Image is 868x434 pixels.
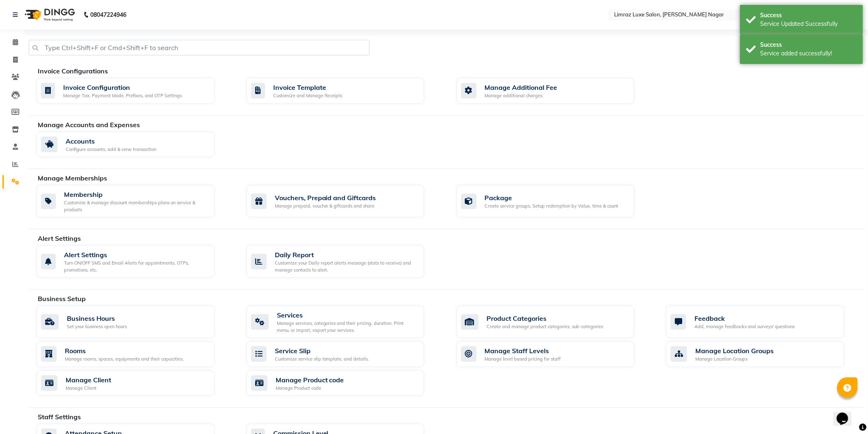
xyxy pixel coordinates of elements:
[64,260,208,273] div: Turn ON/OFF SMS and Email Alerts for appointments, OTPs, promotions, etc.
[37,78,234,104] a: Invoice ConfigurationManage Tax, Payment Mode, Prefixes, and OTP Settings
[64,199,208,213] div: Customise & manage discount memberships plans on service & products
[761,41,857,49] div: Success
[247,78,444,104] a: Invoice TemplateCustomize and Manage Receipts
[275,203,376,210] div: Manage prepaid, voucher & giftcards and share
[37,341,234,367] a: RoomsManage rooms, spaces, equipments and their capacities.
[694,323,795,330] div: Add, manage feedbacks and surveys' questions
[695,346,774,356] div: Manage Location Groups
[275,260,418,273] div: Customize your Daily report alerts message (stats to receive) and manage contacts to alert.
[666,306,864,338] a: FeedbackAdd, manage feedbacks and surveys' questions
[694,313,795,323] div: Feedback
[66,136,156,146] div: Accounts
[275,356,369,363] div: Customize service slip template, and details.
[666,341,864,367] a: Manage Location GroupsManage Location Groups
[64,190,208,199] div: Membership
[457,185,654,217] a: PackageCreate service groups, Setup redemption by Value, time & count
[66,146,156,153] div: Configure accounts, add & view transaction
[66,385,111,392] div: Manage Client
[63,92,182,99] div: Manage Tax, Payment Mode, Prefixes, and OTP Settings
[485,356,561,363] div: Manage level based pricing for staff
[247,370,444,396] a: Manage Product codeManage Product code
[37,370,234,396] a: Manage ClientManage Client
[761,49,857,58] div: Service added successfully!
[247,341,444,367] a: Service SlipCustomize service slip template, and details.
[276,375,344,385] div: Manage Product code
[761,20,857,28] div: Service Updated Successfully
[485,92,557,99] div: Manage additional charges
[65,356,184,363] div: Manage rooms, spaces, equipments and their capacities.
[67,313,127,323] div: Business Hours
[273,82,343,92] div: Invoice Template
[275,346,369,356] div: Service Slip
[37,245,234,278] a: Alert SettingsTurn ON/OFF SMS and Email Alerts for appointments, OTPs, promotions, etc.
[90,3,126,26] b: 08047224946
[834,401,860,426] iframe: chat widget
[761,11,857,20] div: Success
[277,310,418,320] div: Services
[485,193,619,203] div: Package
[29,40,370,55] input: Type Ctrl+Shift+F or Cmd+Shift+F to search
[21,3,77,26] img: logo
[487,323,603,330] div: Create and manage product categories, sub-categories
[275,193,376,203] div: Vouchers, Prepaid and Giftcards
[65,346,184,356] div: Rooms
[457,78,654,104] a: Manage Additional FeeManage additional charges
[37,306,234,338] a: Business HoursSet your business open hours
[485,203,619,210] div: Create service groups, Setup redemption by Value, time & count
[66,375,111,385] div: Manage Client
[63,82,182,92] div: Invoice Configuration
[487,313,603,323] div: Product Categories
[64,250,208,260] div: Alert Settings
[37,132,234,158] a: AccountsConfigure accounts, add & view transaction
[457,341,654,367] a: Manage Staff LevelsManage level based pricing for staff
[247,245,444,278] a: Daily ReportCustomize your Daily report alerts message (stats to receive) and manage contacts to ...
[277,320,418,333] div: Manage services, categories and their pricing, duration. Print menu, or import, export your servi...
[276,385,344,392] div: Manage Product code
[275,250,418,260] div: Daily Report
[695,356,774,363] div: Manage Location Groups
[247,306,444,338] a: ServicesManage services, categories and their pricing, duration. Print menu, or import, export yo...
[247,185,444,217] a: Vouchers, Prepaid and GiftcardsManage prepaid, voucher & giftcards and share
[485,346,561,356] div: Manage Staff Levels
[457,306,654,338] a: Product CategoriesCreate and manage product categories, sub-categories
[485,82,557,92] div: Manage Additional Fee
[273,92,343,99] div: Customize and Manage Receipts
[67,323,127,330] div: Set your business open hours
[37,185,234,217] a: MembershipCustomise & manage discount memberships plans on service & products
